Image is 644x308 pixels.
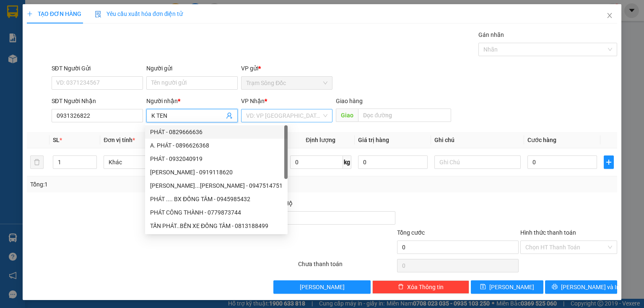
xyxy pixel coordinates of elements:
[52,64,143,73] div: SĐT Người Gửi
[520,229,576,236] label: Hình thức thanh toán
[150,181,283,190] div: [PERSON_NAME]...[PERSON_NAME] - 0947514751
[150,194,283,204] div: PHÁT .... BX ĐỒNG TÂM - 0945985432
[358,109,451,122] input: Dọc đường
[226,112,233,119] span: user-add
[604,155,614,169] button: plus
[145,192,288,206] div: PHÁT .... BX ĐỒNG TÂM - 0945985432
[145,219,288,233] div: TẤN PHÁT..BẾN XE ĐỒNG TÂM - 0813188499
[480,284,486,290] span: save
[552,284,558,290] span: printer
[53,137,60,143] span: SL
[145,166,288,179] div: PHAN VĂN PHÁT - 0919118620
[489,282,534,292] span: [PERSON_NAME]
[109,156,185,168] span: Khác
[241,64,332,73] div: VP gửi
[150,154,283,163] div: PHÁT - 0932040919
[398,284,404,290] span: delete
[145,125,288,139] div: PHÁT - 0829666636
[150,208,283,217] div: PHÁT CÔNG THÀNH - 0779873744
[145,179,288,192] div: LÊ TẤN PHÁT...TRẦN VĂN THỜI - 0947514751
[478,31,504,38] label: Gán nhãn
[145,152,288,166] div: PHÁT - 0932040919
[146,64,238,73] div: Người gửi
[527,137,556,143] span: Cước hàng
[606,12,613,19] span: close
[30,155,44,169] button: delete
[407,282,444,292] span: Xóa Thông tin
[146,96,238,106] div: Người nhận
[95,10,183,17] span: Yêu cầu xuất hóa đơn điện tử
[336,109,358,122] span: Giao
[545,280,618,294] button: printer[PERSON_NAME] và In
[297,259,396,274] div: Chưa thanh toán
[52,96,143,106] div: SĐT Người Nhận
[27,11,33,17] span: plus
[434,155,521,169] input: Ghi Chú
[471,280,543,294] button: save[PERSON_NAME]
[150,168,283,177] div: [PERSON_NAME] - 0919118620
[598,4,621,28] button: Close
[604,159,613,166] span: plus
[150,141,283,150] div: A. PHÁT - 0896626368
[145,206,288,219] div: PHÁT CÔNG THÀNH - 0779873744
[95,11,101,18] img: icon
[150,127,283,137] div: PHÁT - 0829666636
[358,155,428,169] input: 0
[336,98,363,104] span: Giao hàng
[431,132,524,148] th: Ghi chú
[300,282,345,292] span: [PERSON_NAME]
[306,137,335,143] span: Định lượng
[561,282,620,292] span: [PERSON_NAME] và In
[150,221,283,230] div: TẤN PHÁT..BẾN XE ĐỒNG TÂM - 0813188499
[30,180,249,189] div: Tổng: 1
[241,98,265,104] span: VP Nhận
[358,137,389,143] span: Giá trị hàng
[246,77,327,89] span: Trạm Sông Đốc
[145,139,288,152] div: A. PHÁT - 0896626368
[104,137,135,143] span: Đơn vị tính
[397,229,425,236] span: Tổng cước
[273,280,370,294] button: [PERSON_NAME]
[372,280,469,294] button: deleteXóa Thông tin
[27,10,81,17] span: TẠO ĐƠN HÀNG
[343,155,351,169] span: kg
